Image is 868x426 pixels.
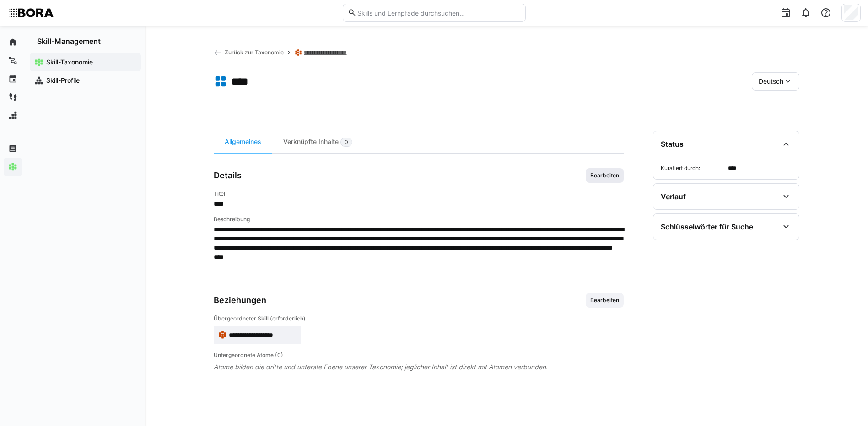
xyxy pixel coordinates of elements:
h4: Titel [214,190,624,197]
h4: Beschreibung [214,216,624,223]
span: Bearbeiten [589,172,620,179]
span: Kuratiert durch: [661,165,724,172]
div: Status [661,139,684,149]
button: Bearbeiten [586,293,624,308]
h3: Details [214,170,242,181]
h4: Übergeordneter Skill (erforderlich) [214,315,624,322]
div: Verknüpfte Inhalte [272,131,363,153]
div: Schlüsselwörter für Suche [661,222,753,231]
h3: Beziehungen [214,295,266,305]
div: Verlauf [661,192,686,201]
a: Zurück zur Taxonomie [214,49,284,56]
span: Zurück zur Taxonomie [225,49,284,56]
h4: Untergeordnete Atome (0) [214,351,624,359]
span: 0 [345,138,348,146]
input: Skills und Lernpfade durchsuchen… [356,9,520,17]
span: Deutsch [759,77,783,86]
div: Allgemeines [214,131,272,153]
span: Bearbeiten [589,297,620,304]
span: Atome bilden die dritte und unterste Ebene unserer Taxonomie; jeglicher Inhalt ist direkt mit Ato... [214,362,624,372]
button: Bearbeiten [586,168,624,183]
